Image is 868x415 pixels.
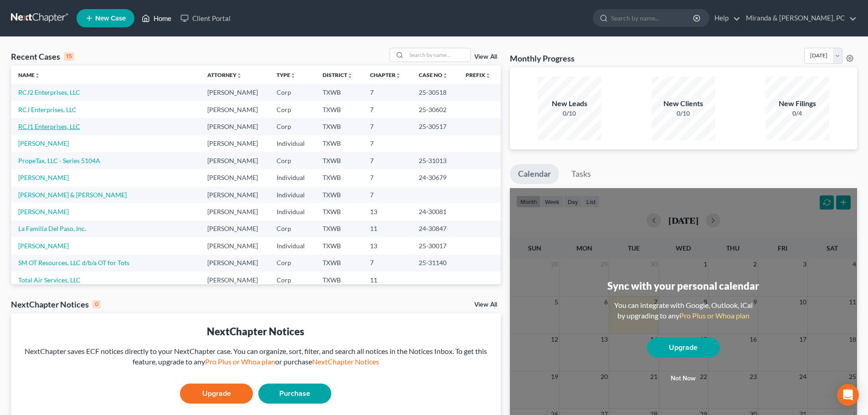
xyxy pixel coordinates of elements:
[647,338,720,358] a: Upgrade
[363,272,411,288] td: 11
[442,73,448,78] i: unfold_more
[315,255,363,272] td: TXWB
[411,101,458,118] td: 25-30602
[269,255,315,272] td: Corp
[474,54,497,60] a: View All
[315,220,363,237] td: TXWB
[205,357,275,366] a: Pro Plus or Whoa plan
[652,109,715,118] div: 0/10
[411,237,458,254] td: 25-30017
[510,164,559,184] a: Calendar
[269,84,315,101] td: Corp
[363,152,411,169] td: 7
[315,152,363,169] td: TXWB
[765,109,829,118] div: 0/4
[18,174,69,181] a: [PERSON_NAME]
[200,220,270,237] td: [PERSON_NAME]
[18,276,81,284] a: Total Air Services, LLC
[538,109,601,118] div: 0/10
[312,357,379,366] a: NextChapter Notices
[411,255,458,272] td: 25-31140
[11,51,74,62] div: Recent Cases
[200,152,270,169] td: [PERSON_NAME]
[411,118,458,135] td: 25-30517
[315,101,363,118] td: TXWB
[652,98,715,109] div: New Clients
[18,157,100,164] a: PropeTax, LLC - Series 5104A
[679,311,750,320] a: Pro Plus or Whoa plan
[315,135,363,152] td: TXWB
[200,135,270,152] td: [PERSON_NAME]
[485,73,491,78] i: unfold_more
[395,73,401,78] i: unfold_more
[411,220,458,237] td: 24-30847
[741,10,857,26] a: Miranda & [PERSON_NAME], PC
[363,84,411,101] td: 7
[269,152,315,169] td: Corp
[269,135,315,152] td: Individual
[406,48,470,61] input: Search by name...
[11,299,101,310] div: NextChapter Notices
[411,152,458,169] td: 25-31013
[363,169,411,186] td: 7
[323,72,353,78] a: Districtunfold_more
[363,220,411,237] td: 11
[277,72,296,78] a: Typeunfold_more
[269,272,315,288] td: Corp
[137,10,176,26] a: Home
[200,84,270,101] td: [PERSON_NAME]
[363,255,411,272] td: 7
[269,220,315,237] td: Corp
[207,72,242,78] a: Attorneyunfold_more
[315,84,363,101] td: TXWB
[200,237,270,254] td: [PERSON_NAME]
[200,272,270,288] td: [PERSON_NAME]
[200,101,270,118] td: [PERSON_NAME]
[363,101,411,118] td: 7
[258,384,331,404] a: Purchase
[18,208,69,215] a: [PERSON_NAME]
[411,169,458,186] td: 24-30679
[765,98,829,109] div: New Filings
[18,259,129,266] a: SM OT Resources, LLC d/b/a OT for Tots
[710,10,740,26] a: Help
[200,186,270,203] td: [PERSON_NAME]
[363,237,411,254] td: 13
[64,52,74,61] div: 15
[411,84,458,101] td: 25-30518
[95,15,126,22] span: New Case
[18,324,493,338] div: NextChapter Notices
[18,191,127,199] a: [PERSON_NAME] & [PERSON_NAME]
[18,123,80,130] a: RCJ1 Enterprises, LLC
[269,101,315,118] td: Corp
[269,118,315,135] td: Corp
[607,279,759,293] div: Sync with your personal calendar
[180,384,253,404] a: Upgrade
[370,72,401,78] a: Chapterunfold_more
[315,118,363,135] td: TXWB
[18,72,40,78] a: Nameunfold_more
[466,72,491,78] a: Prefixunfold_more
[538,98,601,109] div: New Leads
[837,384,859,406] div: Open Intercom Messenger
[411,203,458,220] td: 24-30081
[176,10,235,26] a: Client Portal
[35,73,40,78] i: unfold_more
[18,139,69,147] a: [PERSON_NAME]
[18,88,80,96] a: RCJ2 Enterprises, LLC
[18,242,69,250] a: [PERSON_NAME]
[200,203,270,220] td: [PERSON_NAME]
[18,346,493,367] div: NextChapter saves ECF notices directly to your NextChapter case. You can organize, sort, filter, ...
[236,73,242,78] i: unfold_more
[315,186,363,203] td: TXWB
[347,73,353,78] i: unfold_more
[363,203,411,220] td: 13
[363,186,411,203] td: 7
[647,369,720,388] button: Not now
[269,169,315,186] td: Individual
[92,300,101,308] div: 0
[510,53,575,64] h3: Monthly Progress
[315,169,363,186] td: TXWB
[290,73,296,78] i: unfold_more
[18,106,77,113] a: RCJ Enterprises, LLC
